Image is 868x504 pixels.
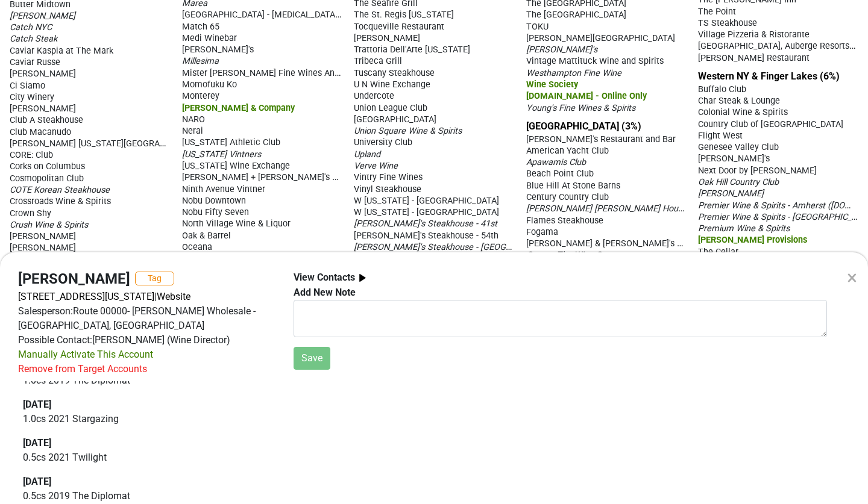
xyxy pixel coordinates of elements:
p: 0.5 cs 2019 The Diplomat [23,489,271,503]
div: Manually Activate This Account [18,347,153,362]
a: Website [157,291,190,302]
div: [DATE] [23,436,271,450]
a: [STREET_ADDRESS][US_STATE] [18,291,154,302]
div: Possible Contact: [PERSON_NAME] (Wine Director) [18,333,275,347]
button: Tag [135,272,174,285]
div: [DATE] [23,474,271,489]
p: 1.0 cs 2021 Stargazing [23,412,271,426]
b: View Contacts [294,272,355,283]
div: × [847,263,857,292]
b: Add New Note [294,287,356,298]
p: 0.5 cs 2021 Twilight [23,450,271,465]
div: Remove from Target Accounts [18,362,147,376]
img: arrow_right.svg [355,270,370,285]
div: Salesperson: Route 00000- [PERSON_NAME] Wholesale - [GEOGRAPHIC_DATA], [GEOGRAPHIC_DATA] [18,304,275,333]
button: Save [294,347,330,370]
div: [DATE] [23,397,271,412]
span: | [154,291,157,302]
h4: [PERSON_NAME] [18,270,130,288]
